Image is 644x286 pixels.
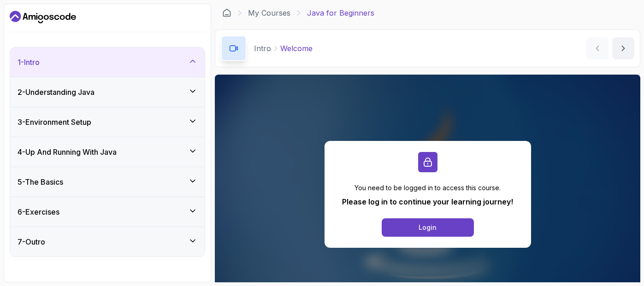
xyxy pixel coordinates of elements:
button: 5-The Basics [10,167,205,197]
h3: 5 - The Basics [18,176,63,187]
button: 7-Outro [10,227,205,257]
h3: 4 - Up And Running With Java [18,146,117,158]
p: You need to be logged in to access this course. [342,183,513,193]
button: 1-Intro [10,47,205,77]
h3: 1 - Intro [18,57,40,68]
button: 4-Up And Running With Java [10,137,205,167]
h3: 7 - Outro [18,236,45,247]
button: 3-Environment Setup [10,107,205,137]
iframe: chat widget [587,228,644,272]
p: Welcome [280,43,313,54]
a: Dashboard [10,10,76,24]
p: Intro [254,43,271,54]
a: My Courses [248,7,290,18]
h3: 6 - Exercises [18,206,59,217]
button: Login [382,218,474,237]
button: 2-Understanding Java [10,77,205,107]
button: previous content [586,37,609,59]
p: Java for Beginners [307,7,374,18]
a: Dashboard [222,8,231,18]
p: Please log in to continue your learning journey! [342,196,513,207]
button: 6-Exercises [10,197,205,227]
h3: 2 - Understanding Java [18,87,95,98]
h3: 3 - Environment Setup [18,117,91,128]
button: next content [612,37,634,59]
div: Login [419,223,437,232]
